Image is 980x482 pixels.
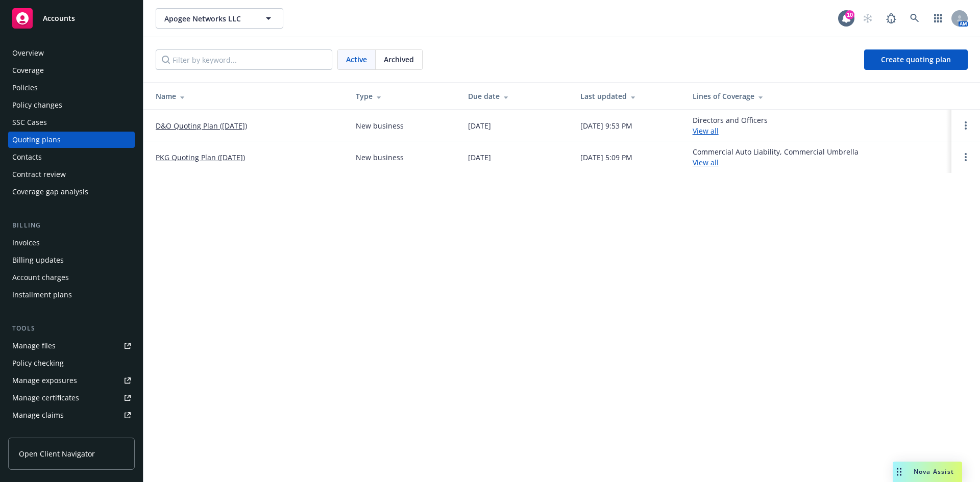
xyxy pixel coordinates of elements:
div: [DATE] [468,152,491,163]
a: Policy checking [8,355,135,371]
a: D&O Quoting Plan ([DATE]) [156,120,247,131]
div: SSC Cases [12,114,47,131]
a: Report a Bug [881,8,901,29]
div: Contacts [12,149,42,165]
span: Create quoting plan [881,55,951,64]
a: Search [904,8,925,29]
div: Directors and Officers [693,115,768,136]
a: Create quoting plan [864,49,968,70]
div: Manage BORs [12,424,60,441]
div: Lines of Coverage [693,91,943,102]
div: [DATE] 5:09 PM [580,152,632,163]
span: Archived [384,54,414,65]
a: Contract review [8,166,135,183]
div: Manage certificates [12,390,79,406]
div: Policy checking [12,355,64,371]
div: Policies [12,80,38,96]
div: Installment plans [12,287,72,303]
div: Contract review [12,166,66,183]
div: Policy changes [12,97,62,113]
a: Policy changes [8,97,135,113]
div: Quoting plans [12,132,61,148]
a: Overview [8,45,135,61]
a: Open options [960,119,972,132]
a: Installment plans [8,287,135,303]
a: Policies [8,80,135,96]
div: Billing [8,220,135,231]
a: Manage files [8,338,135,354]
a: Coverage gap analysis [8,184,135,200]
div: [DATE] 9:53 PM [580,120,632,131]
a: Accounts [8,4,135,33]
div: Type [356,91,452,102]
div: Last updated [580,91,676,102]
a: Manage claims [8,407,135,423]
div: [DATE] [468,120,491,131]
a: Manage exposures [8,372,135,389]
div: Account charges [12,269,69,286]
a: PKG Quoting Plan ([DATE]) [156,152,245,163]
span: Nova Assist [914,467,954,476]
div: Manage files [12,338,56,354]
div: Manage claims [12,407,64,423]
span: Open Client Navigator [19,448,95,459]
a: Invoices [8,235,135,251]
a: View all [693,126,719,136]
input: Filter by keyword... [156,49,332,70]
div: Name [156,91,339,102]
a: Manage BORs [8,424,135,441]
span: Apogee Networks LLC [164,13,253,24]
div: Billing updates [12,252,64,268]
a: Start snowing [857,8,878,29]
a: Open options [960,151,972,163]
div: Invoices [12,235,40,251]
div: Due date [468,91,564,102]
a: Billing updates [8,252,135,268]
div: Drag to move [893,462,905,482]
a: Manage certificates [8,390,135,406]
a: Switch app [928,8,948,29]
button: Apogee Networks LLC [156,8,283,29]
div: Overview [12,45,44,61]
button: Nova Assist [893,462,962,482]
div: Manage exposures [12,372,77,389]
a: Contacts [8,149,135,165]
a: Account charges [8,269,135,286]
div: New business [356,152,404,163]
span: Active [346,54,367,65]
a: Quoting plans [8,132,135,148]
div: Coverage gap analysis [12,184,88,200]
a: Coverage [8,62,135,79]
div: Commercial Auto Liability, Commercial Umbrella [693,146,859,168]
a: View all [693,158,719,167]
div: New business [356,120,404,131]
span: Accounts [43,14,75,22]
a: SSC Cases [8,114,135,131]
div: Coverage [12,62,44,79]
div: 10 [845,10,854,19]
div: Tools [8,323,135,334]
